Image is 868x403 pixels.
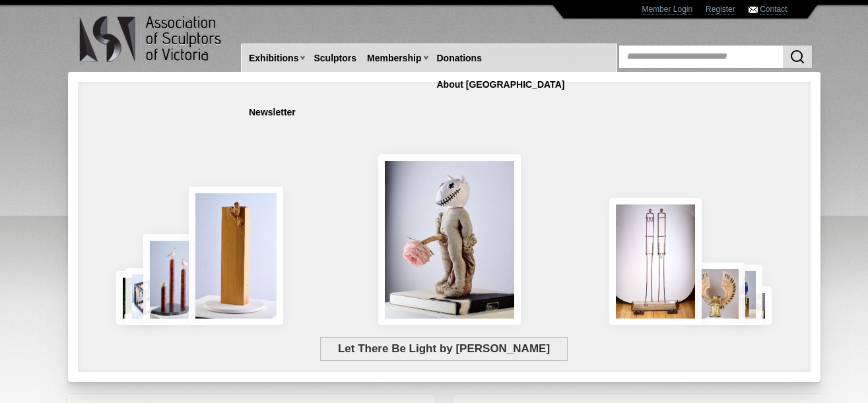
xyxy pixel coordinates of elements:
a: Register [706,5,735,15]
a: Newsletter [244,100,301,125]
img: Little Frog. Big Climb [189,187,283,325]
a: Membership [362,46,426,71]
span: Let There Be Light by [PERSON_NAME] [320,337,567,361]
a: About [GEOGRAPHIC_DATA] [432,73,570,97]
img: logo.png [79,13,224,65]
img: Swingers [609,198,702,325]
img: Let There Be Light [378,154,521,325]
a: Exhibitions [244,46,304,71]
a: Contact [760,5,787,15]
a: Donations [432,46,487,71]
img: Search [789,49,805,65]
a: Sculptors [308,46,362,71]
img: Lorica Plumata (Chrysus) [686,263,746,325]
a: Member Login [642,5,692,15]
img: Contact ASV [749,7,758,13]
